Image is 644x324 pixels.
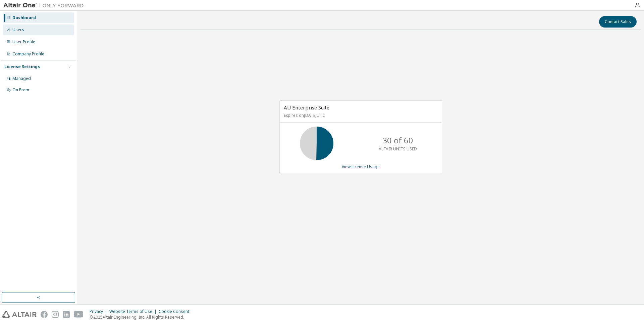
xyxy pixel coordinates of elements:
button: Contact Sales [599,16,637,28]
div: Cookie Consent [159,309,193,314]
div: License Settings [4,64,40,70]
a: View License Usage [342,164,380,170]
div: Company Profile [12,51,44,57]
img: altair_logo.svg [2,311,37,318]
img: Altair One [3,2,87,9]
p: ALTAIR UNITS USED [379,146,417,152]
p: 30 of 60 [382,135,413,146]
p: © 2025 Altair Engineering, Inc. All Rights Reserved. [90,314,193,320]
div: Dashboard [12,15,36,20]
p: Expires on [DATE] UTC [284,112,436,118]
img: youtube.svg [74,311,84,318]
div: Users [12,27,24,33]
div: Privacy [90,309,109,314]
span: AU Enterprise Suite [284,104,329,111]
div: User Profile [12,39,35,45]
div: Managed [12,76,31,81]
img: linkedin.svg [63,311,70,318]
div: On Prem [12,87,29,93]
div: Website Terms of Use [109,309,159,314]
img: instagram.svg [52,311,59,318]
img: facebook.svg [41,311,48,318]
